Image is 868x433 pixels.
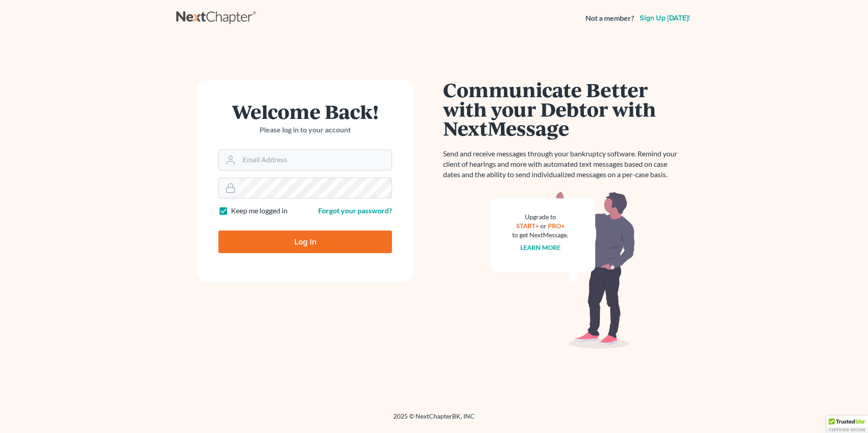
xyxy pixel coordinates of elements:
[218,231,392,253] input: Log In
[540,222,547,230] span: or
[638,14,692,22] a: Sign up [DATE]!
[826,416,868,433] div: TrustedSite Certified
[443,149,683,180] p: Send and receive messages through your bankruptcy software. Remind your client of hearings and mo...
[516,222,539,230] a: START+
[176,412,692,428] div: 2025 © NextChapterBK, INC
[520,244,561,251] a: Learn more
[491,191,635,349] img: nextmessage_bg-59042aed3d76b12b5cd301f8e5b87938c9018125f34e5fa2b7a6b67550977c72.svg
[443,80,683,138] h1: Communicate Better with your Debtor with NextMessage
[585,13,634,24] strong: Not a member?
[512,212,568,221] div: Upgrade to
[318,206,392,215] a: Forgot your password?
[231,206,288,216] label: Keep me logged in
[218,102,392,121] h1: Welcome Back!
[512,231,568,240] div: to get NextMessage.
[239,150,392,170] input: Email Address
[548,222,565,230] a: PRO+
[218,125,392,135] p: Please log in to your account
